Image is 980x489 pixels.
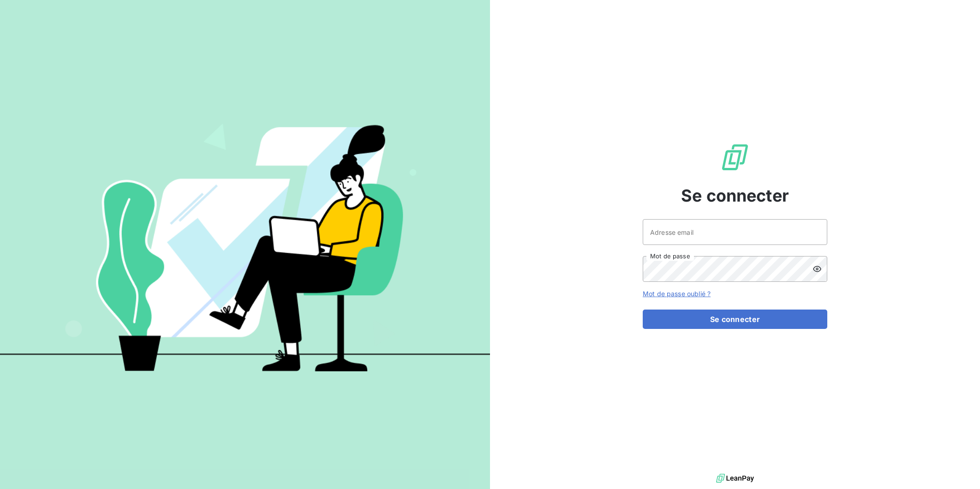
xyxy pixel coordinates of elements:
[643,290,711,298] a: Mot de passe oublié ?
[681,183,789,208] span: Se connecter
[716,471,754,485] img: logo
[720,143,750,172] img: Logo LeanPay
[643,219,827,245] input: placeholder
[643,310,827,329] button: Se connecter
